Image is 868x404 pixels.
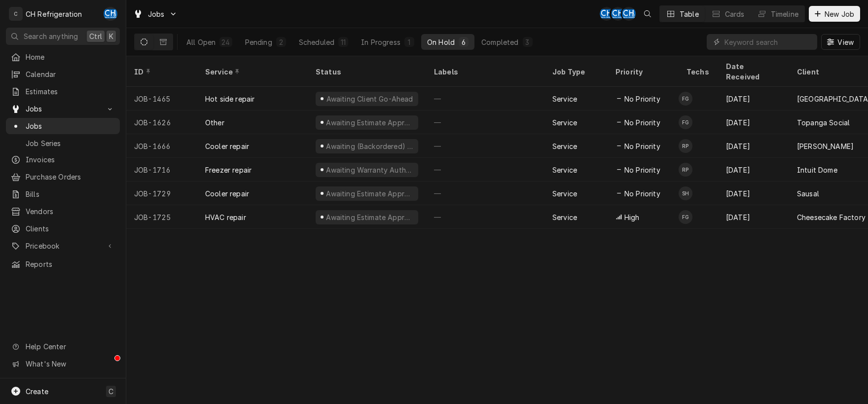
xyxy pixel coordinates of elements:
[679,139,692,153] div: RP
[6,238,120,254] a: Go to Pricebook
[26,9,82,19] div: CH Refrigeration
[126,87,197,110] div: JOB-1465
[6,135,120,151] a: Job Series
[680,9,699,19] div: Table
[126,110,197,134] div: JOB-1626
[26,86,115,97] span: Estimates
[129,6,181,22] a: Go to Jobs
[622,7,636,21] div: Chris Hiraga's Avatar
[9,7,23,21] div: CH Refrigeration's Avatar
[611,7,625,21] div: Chris Hiraga's Avatar
[718,205,789,229] div: [DATE]
[126,205,197,229] div: JOB-1725
[26,69,115,79] span: Calendar
[186,37,216,47] div: All Open
[108,386,113,397] span: C
[427,37,455,47] div: On Hold
[600,7,614,21] div: Chris Hiraga's Avatar
[624,94,660,104] span: No Priority
[6,118,120,134] a: Jobs
[6,203,120,220] a: Vendors
[809,6,860,22] button: New Job
[426,87,544,110] div: —
[718,110,789,134] div: [DATE]
[552,117,577,128] div: Service
[205,141,249,151] div: Cooler repair
[205,165,252,175] div: Freezer repair
[679,210,692,224] div: Fred Gonzalez's Avatar
[624,141,660,151] span: No Priority
[104,7,117,21] div: Chris Hiraga's Avatar
[205,188,249,199] div: Cooler repair
[622,7,636,21] div: CH
[679,163,692,177] div: Ruben Perez's Avatar
[316,67,416,77] div: Status
[89,31,102,41] span: Ctrl
[797,188,819,199] div: Sausal
[325,212,414,222] div: Awaiting Estimate Approval
[6,338,120,355] a: Go to Help Center
[24,31,78,41] span: Search anything
[361,37,400,47] div: In Progress
[26,387,48,396] span: Create
[687,67,710,77] div: Techs
[624,165,660,175] span: No Priority
[26,341,114,352] span: Help Center
[426,110,544,134] div: —
[718,158,789,182] div: [DATE]
[797,117,850,128] div: Topanga Social
[552,165,577,175] div: Service
[26,259,115,269] span: Reports
[718,182,789,205] div: [DATE]
[278,37,284,47] div: 2
[205,94,254,104] div: Hot side repair
[6,83,120,100] a: Estimates
[26,138,115,148] span: Job Series
[679,115,692,129] div: Fred Gonzalez's Avatar
[823,9,856,19] span: New Job
[26,189,115,199] span: Bills
[299,37,334,47] div: Scheduled
[109,31,113,41] span: K
[9,7,23,21] div: C
[461,37,467,47] div: 6
[434,67,537,77] div: Labels
[340,37,346,47] div: 11
[325,117,414,128] div: Awaiting Estimate Approval
[205,67,298,77] div: Service
[26,154,115,165] span: Invoices
[611,7,625,21] div: CH
[26,359,114,369] span: What's New
[771,9,798,19] div: Timeline
[6,169,120,185] a: Purchase Orders
[205,117,224,128] div: Other
[552,67,600,77] div: Job Type
[679,115,692,129] div: FG
[679,139,692,153] div: Ruben Perez's Avatar
[26,121,115,131] span: Jobs
[6,49,120,65] a: Home
[679,186,692,200] div: Steven Hiraga's Avatar
[679,163,692,177] div: RP
[797,141,854,151] div: [PERSON_NAME]
[26,241,100,251] span: Pricebook
[126,158,197,182] div: JOB-1716
[640,6,655,22] button: Open search
[6,151,120,168] a: Invoices
[724,34,812,50] input: Keyword search
[679,210,692,224] div: FG
[406,37,412,47] div: 1
[725,9,745,19] div: Cards
[6,256,120,272] a: Reports
[325,188,414,199] div: Awaiting Estimate Approval
[26,104,100,114] span: Jobs
[624,188,660,199] span: No Priority
[6,220,120,237] a: Clients
[718,87,789,110] div: [DATE]
[552,212,577,222] div: Service
[26,223,115,234] span: Clients
[718,134,789,158] div: [DATE]
[221,37,230,47] div: 24
[679,186,692,200] div: SH
[134,67,187,77] div: ID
